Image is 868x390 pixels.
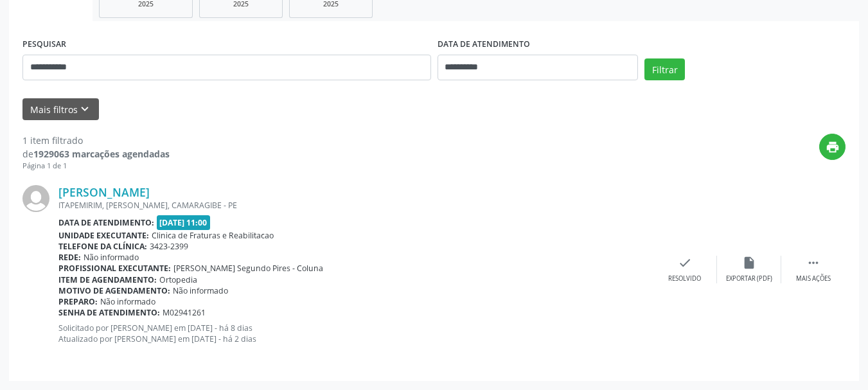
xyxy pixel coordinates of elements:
[173,263,323,274] span: [PERSON_NAME] Segundo Pires - Coluna
[78,102,92,116] i: keyboard_arrow_down
[58,285,170,296] b: Motivo de agendamento:
[58,307,160,318] b: Senha de atendimento:
[22,98,99,121] button: Mais filtroskeyboard_arrow_down
[22,134,170,147] div: 1 item filtrado
[33,148,170,160] strong: 1929063 marcações agendadas
[819,134,846,160] button: print
[58,241,147,252] b: Telefone da clínica:
[22,147,170,161] div: de
[22,161,170,172] div: Página 1 de 1
[58,296,98,307] b: Preparo:
[58,200,653,211] div: ITAPEMIRIM, [PERSON_NAME], CAMARAGIBE - PE
[58,274,157,285] b: Item de agendamento:
[438,35,530,55] label: DATA DE ATENDIMENTO
[796,274,831,283] div: Mais ações
[159,274,197,285] span: Ortopedia
[22,35,66,55] label: PESQUISAR
[58,217,154,228] b: Data de atendimento:
[58,263,171,274] b: Profissional executante:
[806,256,820,270] i: 
[152,230,274,241] span: Clinica de Fraturas e Reabilitacao
[58,185,150,199] a: [PERSON_NAME]
[668,274,701,283] div: Resolvido
[22,185,49,212] img: img
[826,140,840,154] i: print
[163,307,206,318] span: M02941261
[58,323,653,344] p: Solicitado por [PERSON_NAME] em [DATE] - há 8 dias Atualizado por [PERSON_NAME] em [DATE] - há 2 ...
[644,58,685,80] button: Filtrar
[157,215,211,230] span: [DATE] 11:00
[150,241,188,252] span: 3423-2399
[58,252,81,263] b: Rede:
[742,256,756,270] i: insert_drive_file
[726,274,772,283] div: Exportar (PDF)
[58,230,149,241] b: Unidade executante:
[100,296,155,307] span: Não informado
[678,256,692,270] i: check
[173,285,228,296] span: Não informado
[84,252,139,263] span: Não informado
